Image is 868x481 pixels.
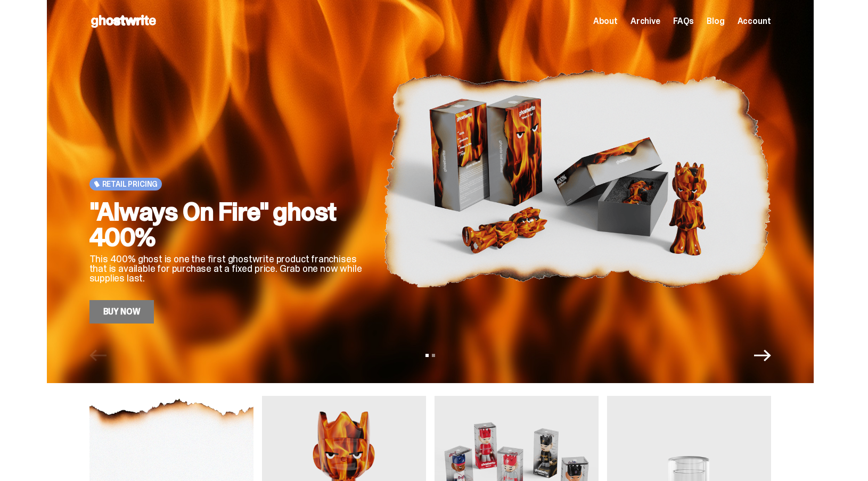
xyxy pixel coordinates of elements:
[738,17,771,26] a: Account
[89,300,154,324] a: Buy Now
[593,17,618,26] a: About
[707,17,724,26] a: Blog
[89,199,366,250] h2: "Always On Fire" ghost 400%
[673,17,694,26] a: FAQs
[89,254,366,283] p: This 400% ghost is one the first ghostwrite product franchises that is available for purchase at ...
[754,347,771,364] button: Next
[102,180,158,188] span: Retail Pricing
[425,354,429,357] button: View slide 1
[432,354,435,357] button: View slide 2
[630,17,660,26] a: Archive
[383,33,771,324] img: "Always On Fire" ghost 400%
